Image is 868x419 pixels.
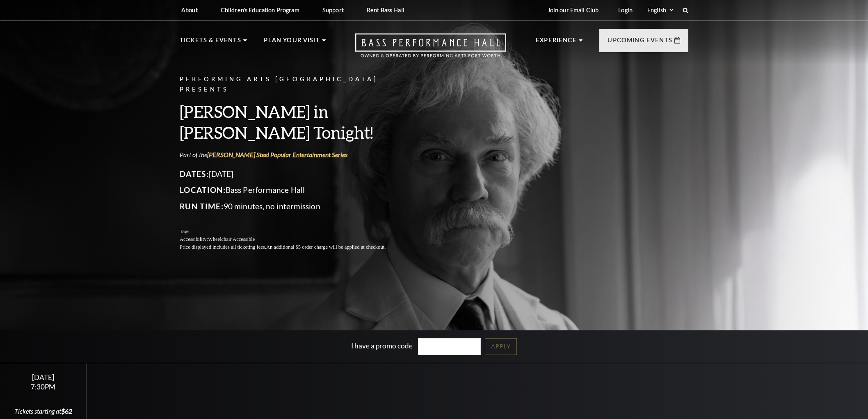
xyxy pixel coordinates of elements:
p: 90 minutes, no intermission [180,200,405,213]
span: An additional $5 order charge will be applied at checkout. [266,244,386,250]
p: Rent Bass Hall [367,7,404,14]
div: 7:30PM [10,383,77,390]
p: Performing Arts [GEOGRAPHIC_DATA] Presents [180,74,405,95]
p: Upcoming Events [608,35,672,50]
p: Accessibility: [180,236,405,243]
span: Location: [180,185,226,195]
p: [DATE] [180,167,405,181]
select: Select: [646,6,675,14]
p: Plan Your Visit [264,35,320,50]
p: Support [322,7,344,14]
a: [PERSON_NAME] Steel Popular Entertainment Series [207,151,347,158]
p: Tickets & Events [180,35,241,50]
p: Tags: [180,228,405,236]
span: Wheelchair Accessible [208,236,255,242]
div: Tickets starting at [10,407,77,416]
p: Part of the [180,150,405,159]
div: [DATE] [10,373,77,382]
span: $62 [61,407,72,415]
p: Experience [536,35,577,50]
p: Bass Performance Hall [180,183,405,197]
label: I have a promo code [351,341,413,350]
p: Children's Education Program [221,7,299,14]
p: About [181,7,198,14]
span: Run Time: [180,201,224,211]
h3: [PERSON_NAME] in [PERSON_NAME] Tonight! [180,101,405,143]
p: Price displayed includes all ticketing fees. [180,243,405,251]
span: Dates: [180,169,209,179]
